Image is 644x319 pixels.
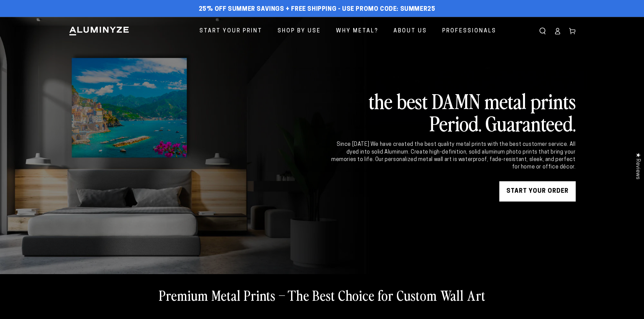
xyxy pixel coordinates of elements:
[69,26,129,36] img: Aluminyze
[330,89,576,134] h2: the best DAMN metal prints Period. Guaranteed.
[278,26,321,36] span: Shop By Use
[272,22,326,40] a: Shop By Use
[194,22,267,40] a: Start Your Print
[336,26,378,36] span: Why Metal?
[393,26,427,36] span: About Us
[199,6,435,13] span: 25% off Summer Savings + Free Shipping - Use Promo Code: SUMMER25
[388,22,432,40] a: About Us
[330,141,576,171] div: Since [DATE] We have created the best quality metal prints with the best customer service. All dy...
[437,22,501,40] a: Professionals
[159,286,485,304] h2: Premium Metal Prints – The Best Choice for Custom Wall Art
[535,24,550,38] summary: Search our site
[631,147,644,185] div: Click to open Judge.me floating reviews tab
[499,181,576,202] a: START YOUR Order
[331,22,383,40] a: Why Metal?
[199,26,262,36] span: Start Your Print
[442,26,496,36] span: Professionals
